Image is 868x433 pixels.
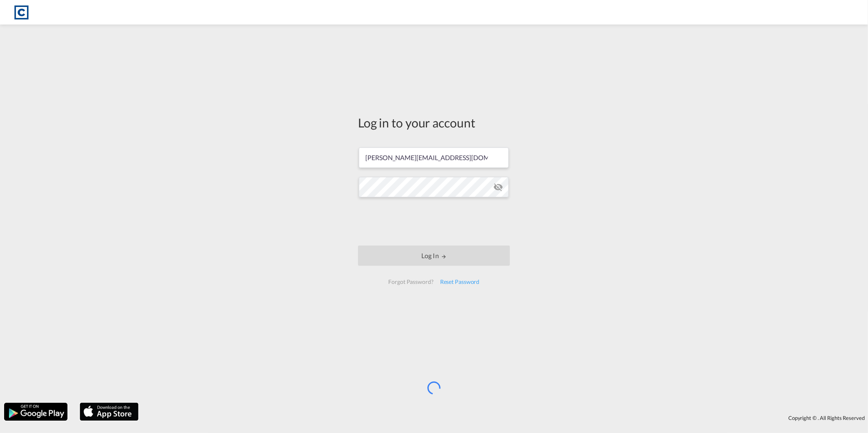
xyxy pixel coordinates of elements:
[493,182,503,192] md-icon: icon-eye-off
[358,114,510,131] div: Log in to your account
[3,402,68,422] img: google.png
[12,3,31,22] img: 1fdb9190129311efbfaf67cbb4249bed.jpeg
[385,275,436,289] div: Forgot Password?
[358,246,510,266] button: LOGIN
[359,147,509,168] input: Enter email/phone number
[79,402,139,422] img: apple.png
[372,205,496,237] iframe: reCAPTCHA
[143,411,868,425] div: Copyright © . All Rights Reserved
[437,275,483,289] div: Reset Password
